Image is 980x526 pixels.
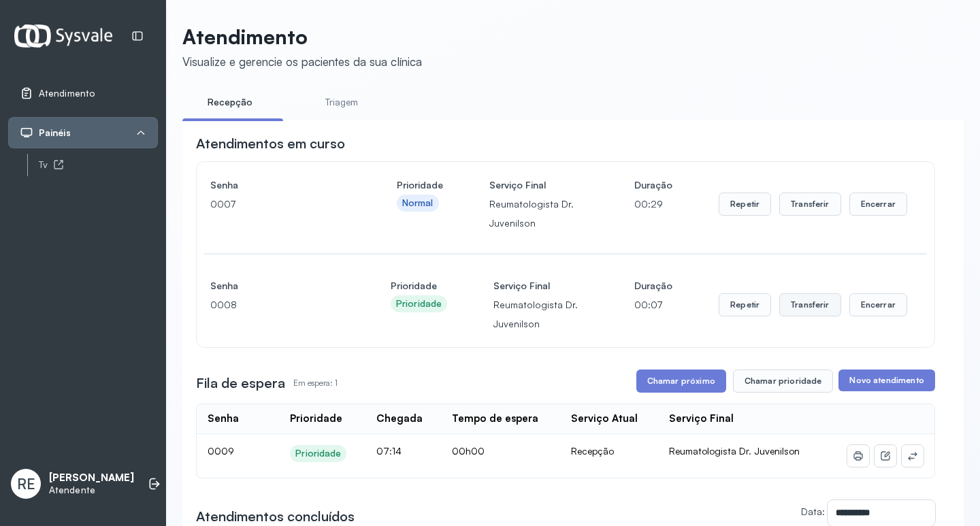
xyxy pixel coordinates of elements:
[391,276,447,295] h4: Prioridade
[210,276,344,295] h4: Senha
[182,54,422,69] div: Visualize e gerencie os pacientes da sua clínica
[208,445,234,457] span: 0009
[452,412,538,425] div: Tempo de espera
[571,445,647,457] div: Recepção
[493,276,588,295] h4: Serviço Final
[196,134,345,153] h3: Atendimentos em curso
[182,24,422,49] p: Atendimento
[294,91,389,114] a: Triagem
[397,176,443,195] h4: Prioridade
[14,24,112,47] img: Logotipo do estabelecimento
[376,445,402,457] span: 07:14
[669,445,800,457] span: Reumatologista Dr. Juvenilson
[39,127,71,139] span: Painéis
[293,374,338,393] p: Em espera: 1
[634,195,672,214] p: 00:29
[669,412,734,425] div: Serviço Final
[376,412,423,425] div: Chegada
[210,295,344,314] p: 0008
[182,91,278,114] a: Recepção
[208,412,239,425] div: Senha
[801,506,825,517] label: Data:
[493,295,588,333] p: Reumatologista Dr. Juvenilson
[838,369,934,391] button: Novo atendimento
[49,484,134,496] p: Atendente
[49,472,134,484] p: [PERSON_NAME]
[290,412,342,425] div: Prioridade
[196,507,355,526] h3: Atendimentos concluídos
[39,157,158,174] a: Tv
[849,293,907,316] button: Encerrar
[719,293,771,316] button: Repetir
[39,159,158,171] div: Tv
[571,412,638,425] div: Serviço Atual
[210,195,350,214] p: 0007
[733,369,834,393] button: Chamar prioridade
[634,176,672,195] h4: Duração
[295,448,341,459] div: Prioridade
[396,298,442,310] div: Prioridade
[402,197,434,209] div: Normal
[849,193,907,216] button: Encerrar
[719,193,771,216] button: Repetir
[20,86,146,100] a: Atendimento
[634,295,672,314] p: 00:07
[489,195,588,233] p: Reumatologista Dr. Juvenilson
[779,193,841,216] button: Transferir
[39,88,95,99] span: Atendimento
[634,276,672,295] h4: Duração
[489,176,588,195] h4: Serviço Final
[636,369,726,393] button: Chamar próximo
[196,374,285,393] h3: Fila de espera
[210,176,350,195] h4: Senha
[779,293,841,316] button: Transferir
[452,445,485,457] span: 00h00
